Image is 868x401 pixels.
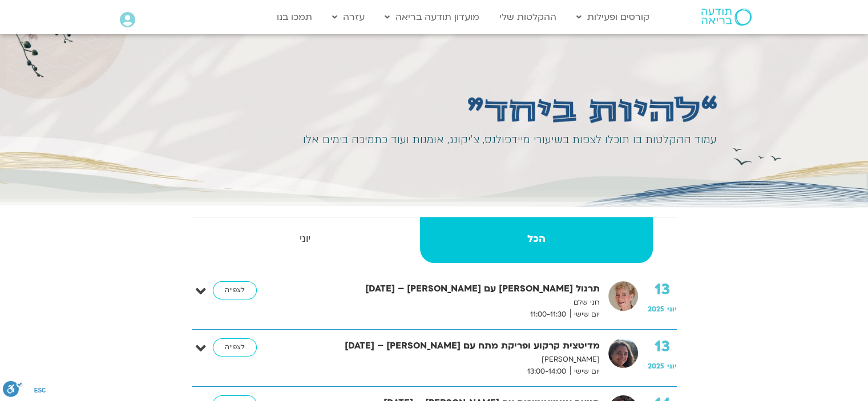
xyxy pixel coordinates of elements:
p: [PERSON_NAME] [300,354,600,366]
a: תמכו בנו [271,6,318,28]
strong: יוני [193,230,418,248]
span: 2025 [648,305,664,314]
strong: 13 [648,281,677,298]
a: יוני [193,217,418,263]
span: 2025 [648,362,664,371]
span: 13:00-14:00 [523,366,570,378]
strong: תרגול [PERSON_NAME] עם [PERSON_NAME] – [DATE] [300,281,600,297]
div: עמוד ההקלטות בו תוכלו לצפות בשיעורי מיידפולנס, צ׳יקונג, אומנות ועוד כתמיכה בימים אלו​ [293,131,717,149]
a: הכל [420,217,653,263]
span: 11:00-11:30 [526,309,570,321]
strong: 13 [648,338,677,355]
a: לצפייה [213,338,257,357]
a: קורסים ופעילות [571,6,655,28]
a: לצפייה [213,281,257,299]
p: חני שלם [300,297,600,309]
span: יוני [667,305,677,314]
a: ההקלטות שלי [494,6,562,28]
a: מועדון תודעה בריאה [379,6,485,28]
span: יוני [667,362,677,371]
span: יום שישי [570,309,600,321]
strong: מדיטצית קרקוע ופריקת מתח עם [PERSON_NAME] – [DATE] [300,338,600,354]
span: יום שישי [570,366,600,378]
strong: הכל [420,230,653,248]
a: עזרה [326,6,370,28]
img: תודעה בריאה [701,9,752,26]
